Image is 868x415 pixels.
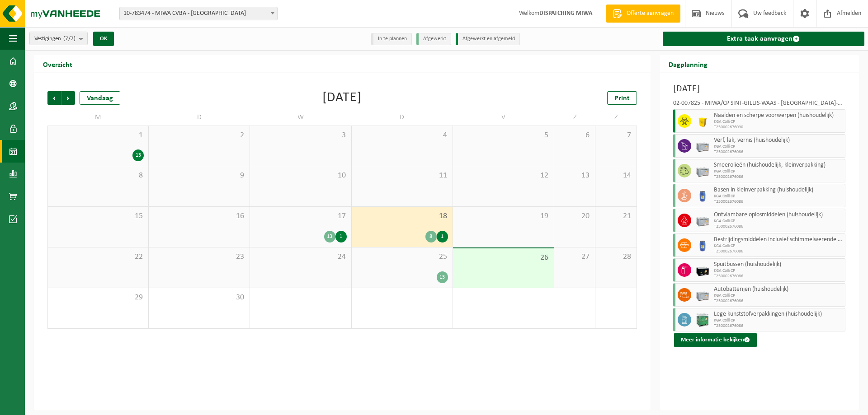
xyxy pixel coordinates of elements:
span: 17 [255,211,346,221]
h2: Dagplanning [660,55,717,73]
td: D [352,109,453,126]
h3: [DATE] [673,82,845,96]
img: PB-OT-0120-HPE-00-02 [696,238,709,252]
span: 24 [255,252,346,262]
span: 9 [153,171,245,181]
div: 8 [425,231,437,242]
span: Vestigingen [34,32,75,46]
img: PB-HB-1400-HPE-GN-11 [696,312,709,327]
span: KGA Colli CP [714,144,843,149]
span: Spuitbussen (huishoudelijk) [714,261,843,268]
span: 14 [600,171,632,181]
span: 13 [559,171,590,181]
span: 22 [52,252,144,262]
td: Z [595,109,637,126]
span: KGA Colli CP [714,119,843,125]
div: 02-007825 - MIWA/CP SINT-GILLIS-WAAS - [GEOGRAPHIC_DATA]-WAAS [673,100,845,109]
li: Afgewerkt en afgemeld [456,33,520,45]
span: 10-783474 - MIWA CVBA - SINT-NIKLAAS [119,7,278,20]
span: Basen in kleinverpakking (huishoudelijk) [714,187,843,194]
span: 23 [153,252,245,262]
img: LP-SB-00050-HPE-22 [696,114,709,128]
span: 6 [559,131,590,140]
img: PB-LB-0680-HPE-GY-11 [696,288,709,302]
div: 1 [437,231,448,242]
span: KGA Colli CP [714,268,843,274]
span: Smeerolieën (huishoudelijk, kleinverpakking) [714,162,843,169]
span: 16 [153,211,245,221]
div: [DATE] [322,91,362,105]
td: D [149,109,250,126]
span: 20 [559,211,590,221]
div: 13 [324,231,335,242]
span: 27 [559,252,590,262]
span: 18 [356,211,448,221]
a: Offerte aanvragen [606,5,680,23]
li: In te plannen [371,33,412,45]
img: PB-LB-0680-HPE-GY-11 [696,164,709,177]
span: Lege kunststofverpakkingen (huishoudelijk) [714,311,843,318]
span: KGA Colli CP [714,293,843,298]
span: Ontvlambare oplosmiddelen (huishoudelijk) [714,211,843,219]
span: 4 [356,131,448,140]
span: T250002676086 [714,174,843,180]
span: 21 [600,211,632,221]
button: Vestigingen(7/7) [29,32,88,45]
span: 11 [356,171,448,181]
span: 10-783474 - MIWA CVBA - SINT-NIKLAAS [120,7,277,20]
td: Z [554,109,595,126]
img: PB-LB-0680-HPE-BK-11 [696,263,709,277]
count: (7/7) [63,36,75,42]
div: 1 [335,231,347,242]
span: 10 [255,171,346,181]
span: 3 [255,131,346,140]
span: KGA Colli CP [714,243,843,249]
span: T250002676086 [714,323,843,329]
button: Meer informatie bekijken [674,333,757,347]
span: T250002676086 [714,149,843,155]
span: T250002676086 [714,249,843,254]
span: T250002676086 [714,224,843,229]
span: Offerte aanvragen [624,9,676,18]
span: Vorige [47,91,61,105]
span: 1 [52,131,144,140]
span: T250002676090 [714,125,843,130]
span: T250002676086 [714,298,843,304]
span: T250002676086 [714,199,843,205]
span: Autobatterijen (huishoudelijk) [714,286,843,293]
div: 13 [437,271,448,283]
div: Vandaag [80,91,120,105]
span: KGA Colli CP [714,169,843,174]
span: 26 [458,253,549,263]
div: 13 [132,149,144,161]
strong: DISPATCHING MIWA [539,10,592,17]
button: OK [93,32,114,46]
span: Print [614,95,630,102]
span: 15 [52,211,144,221]
span: 7 [600,131,632,140]
span: 30 [153,293,245,303]
span: Volgende [61,91,75,105]
span: 12 [458,171,549,181]
span: Bestrijdingsmiddelen inclusief schimmelwerende beschermingsmiddelen (huishoudelijk) [714,236,843,243]
span: 25 [356,252,448,262]
span: 8 [52,171,144,181]
a: Extra taak aanvragen [663,32,864,46]
a: Print [607,91,637,105]
td: V [453,109,554,126]
span: KGA Colli CP [714,194,843,199]
span: 5 [458,131,549,140]
span: 2 [153,131,245,140]
span: T250002676086 [714,274,843,279]
td: M [47,109,149,126]
span: Naalden en scherpe voorwerpen (huishoudelijk) [714,112,843,119]
span: KGA Colli CP [714,318,843,323]
img: PB-OT-0120-HPE-00-02 [696,189,709,202]
span: 19 [458,211,549,221]
span: 29 [52,293,144,303]
td: W [250,109,351,126]
img: PB-LB-0680-HPE-GY-11 [696,139,709,153]
span: KGA Colli CP [714,219,843,224]
li: Afgewerkt [416,33,451,45]
span: Verf, lak, vernis (huishoudelijk) [714,137,843,144]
